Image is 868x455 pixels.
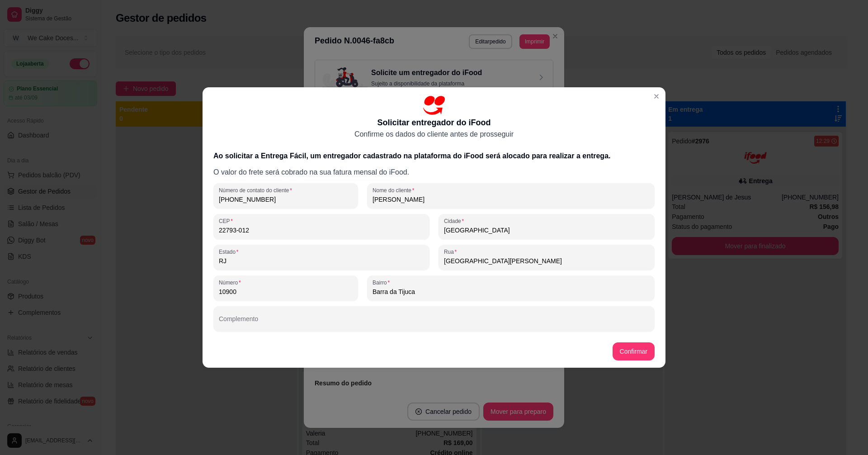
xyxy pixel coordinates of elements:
[444,217,467,225] label: Cidade
[373,287,649,296] input: Bairro
[377,116,491,129] p: Solicitar entregador do iFood
[649,89,664,104] button: Close
[373,186,417,194] label: Nome do cliente
[219,186,295,194] label: Número de contato do cliente
[219,287,353,296] input: Número
[219,256,424,265] input: Estado
[219,195,353,204] input: Número de contato do cliente
[444,226,649,235] input: Cidade
[219,248,241,256] label: Estado
[219,318,649,327] input: Complemento
[373,195,649,204] input: Nome do cliente
[354,129,514,140] p: Confirme os dados do cliente antes de prosseguir
[219,279,244,286] label: Número
[213,151,655,161] h3: Ao solicitar a Entrega Fácil, um entregador cadastrado na plataforma do iFood será alocado para r...
[219,226,424,235] input: CEP
[219,217,236,225] label: CEP
[373,279,393,286] label: Bairro
[213,167,655,178] p: O valor do frete será cobrado na sua fatura mensal do iFood.
[444,256,649,265] input: Rua
[613,342,655,360] button: Confirmar
[444,248,460,256] label: Rua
